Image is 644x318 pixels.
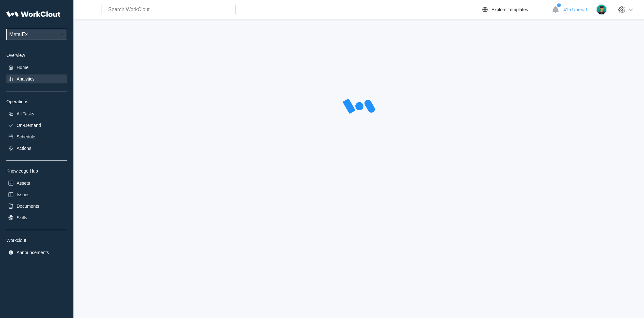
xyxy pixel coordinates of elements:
[6,213,67,222] a: Skills
[6,63,67,72] a: Home
[17,181,30,186] div: Assets
[6,202,67,211] a: Documents
[6,109,67,118] a: All Tasks
[6,190,67,199] a: Issues
[596,4,607,15] img: user.png
[102,4,236,15] input: Search WorkClout
[17,65,28,70] div: Home
[6,179,67,188] a: Assets
[17,215,27,220] div: Skills
[491,7,528,12] div: Explore Templates
[17,204,39,209] div: Documents
[481,6,549,13] a: Explore Templates
[6,132,67,141] a: Schedule
[564,7,587,12] span: 415 Unread
[17,146,31,151] div: Actions
[17,192,29,197] div: Issues
[6,53,67,58] div: Overview
[17,250,49,255] div: Announcements
[17,123,41,128] div: On-Demand
[6,168,67,174] div: Knowledge Hub
[17,76,34,81] div: Analytics
[6,121,67,130] a: On-Demand
[17,134,35,139] div: Schedule
[6,238,67,243] div: Workclout
[17,111,34,116] div: All Tasks
[6,248,67,257] a: Announcements
[6,74,67,83] a: Analytics
[6,144,67,153] a: Actions
[6,99,67,104] div: Operations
